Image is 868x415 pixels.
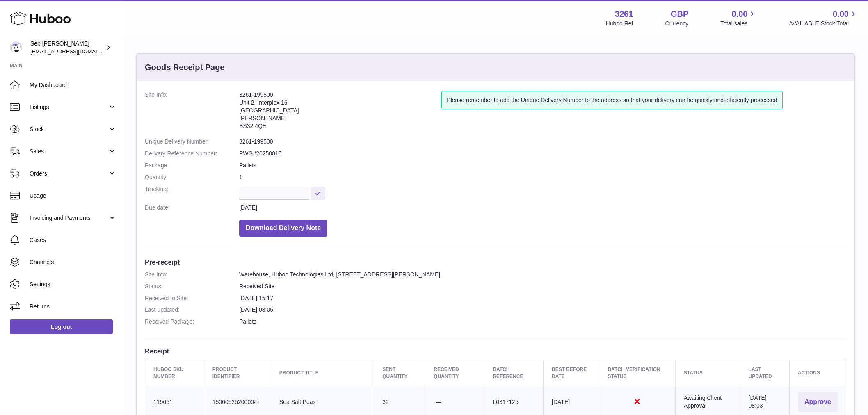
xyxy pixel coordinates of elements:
th: Product Identifier [204,360,271,386]
dd: 3261-199500 [239,138,846,146]
dt: Package: [145,162,239,169]
address: 3261-199500 Unit 2, Interplex 16 [GEOGRAPHIC_DATA] [PERSON_NAME] BS32 4QE [239,91,441,134]
th: Sent Quantity [374,360,425,386]
strong: 3261 [615,9,633,20]
dt: Quantity: [145,173,239,181]
th: Product title [271,360,374,386]
th: Batch Reference [484,360,544,386]
h3: Pre-receipt [145,258,846,267]
div: Huboo Ref [606,20,633,27]
dd: [DATE] [239,204,846,212]
dt: Site Info: [145,271,239,278]
span: AVAILABLE Stock Total [789,20,858,27]
span: 0.00 [732,9,748,20]
dd: Received Site [239,283,846,290]
dd: [DATE] 15:17 [239,294,846,302]
dd: PWG#20250815 [239,150,846,157]
dt: Tracking: [145,185,239,200]
span: Listings [30,103,108,111]
th: Batch Verification Status [599,360,675,386]
span: Stock [30,125,108,133]
th: Received Quantity [425,360,484,386]
strong: GBP [671,9,688,20]
th: Last updated [740,360,789,386]
span: 0.00 [833,9,849,20]
dd: [DATE] 08:05 [239,306,846,314]
span: Channels [30,258,116,266]
span: Cases [30,236,116,244]
div: Please remember to add the Unique Delivery Number to the address so that your delivery can be qui... [441,91,782,109]
dt: Due date: [145,204,239,212]
button: Download Delivery Note [239,220,327,237]
span: [EMAIL_ADDRESS][DOMAIN_NAME] [30,48,121,55]
span: Usage [30,192,116,200]
div: Seb [PERSON_NAME] [30,40,104,55]
h3: Goods Receipt Page [145,62,225,73]
span: Sales [30,148,108,155]
dd: Pallets [239,162,846,169]
a: 0.00 AVAILABLE Stock Total [789,9,858,27]
span: My Dashboard [30,81,116,89]
a: Log out [10,319,113,334]
span: Total sales [720,20,757,27]
span: Settings [30,280,116,288]
div: Currency [665,20,689,27]
dt: Last updated: [145,306,239,314]
th: Best Before Date [544,360,599,386]
dt: Unique Delivery Number: [145,138,239,146]
button: Approve [798,392,838,412]
dt: Received to Site: [145,294,239,302]
dd: 1 [239,173,846,181]
dt: Status: [145,283,239,290]
th: Status [675,360,740,386]
dt: Delivery Reference Number: [145,150,239,157]
dd: Warehouse, Huboo Technologies Ltd, [STREET_ADDRESS][PERSON_NAME] [239,271,846,278]
h3: Receipt [145,347,846,356]
dt: Received Package: [145,318,239,326]
dt: Site Info: [145,91,239,134]
span: Returns [30,303,116,310]
th: Huboo SKU Number [145,360,204,386]
span: Orders [30,170,108,178]
img: internalAdmin-3261@internal.huboo.com [10,41,22,54]
a: 0.00 Total sales [720,9,757,27]
dd: Pallets [239,318,846,326]
th: Actions [790,360,846,386]
span: Invoicing and Payments [30,214,108,222]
